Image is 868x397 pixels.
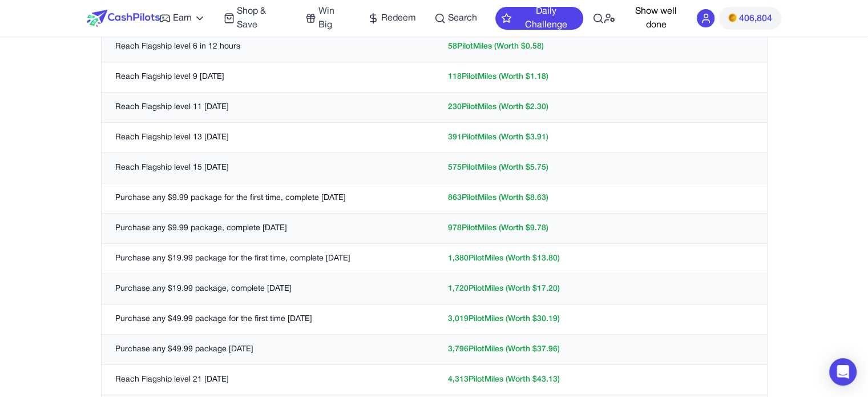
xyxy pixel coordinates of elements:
[829,358,857,386] div: Open Intercom Messenger
[728,13,736,22] img: PMs
[434,32,767,62] td: 58 PilotMiles (Worth $ 0.58 )
[173,11,192,25] span: Earn
[434,62,767,93] td: 118 PilotMiles (Worth $ 1.18 )
[434,304,767,335] td: 3,019 PilotMiles (Worth $ 30.19 )
[434,274,767,304] td: 1,720 PilotMiles (Worth $ 17.20 )
[102,335,434,365] td: Purchase any $49.99 package [DATE]
[102,365,434,395] td: Reach Flagship level 21 [DATE]
[102,274,434,304] td: Purchase any $19.99 package, complete [DATE]
[434,123,767,153] td: 391 PilotMiles (Worth $ 3.91 )
[224,5,287,32] a: Shop & Save
[739,12,772,26] span: 406,804
[434,365,767,395] td: 4,313 PilotMiles (Worth $ 43.13 )
[434,335,767,365] td: 3,796 PilotMiles (Worth $ 37.96 )
[102,32,434,62] td: Reach Flagship level 6 in 12 hours
[434,214,767,244] td: 978 PilotMiles (Worth $ 9.78 )
[719,7,781,30] button: PMs406,804
[102,244,434,274] td: Purchase any $19.99 package for the first time, complete [DATE]
[448,11,477,25] span: Search
[102,123,434,153] td: Reach Flagship level 13 [DATE]
[381,11,416,25] span: Redeem
[102,93,434,123] td: Reach Flagship level 11 [DATE]
[87,10,160,27] img: CashPilots Logo
[102,183,434,214] td: Purchase any $9.99 package for the first time, complete [DATE]
[368,11,416,25] a: Redeem
[318,5,349,32] span: Win Big
[102,153,434,183] td: Reach Flagship level 15 [DATE]
[434,11,477,25] a: Search
[102,62,434,93] td: Reach Flagship level 9 [DATE]
[102,304,434,335] td: Purchase any $49.99 package for the first time [DATE]
[102,214,434,244] td: Purchase any $9.99 package, complete [DATE]
[237,5,287,32] span: Shop & Save
[624,5,688,32] button: Show well done
[495,7,583,30] button: Daily Challenge
[305,5,349,32] a: Win Big
[159,11,205,25] a: Earn
[434,153,767,183] td: 575 PilotMiles (Worth $ 5.75 )
[434,244,767,274] td: 1,380 PilotMiles (Worth $ 13.80 )
[434,183,767,214] td: 863 PilotMiles (Worth $ 8.63 )
[434,93,767,123] td: 230 PilotMiles (Worth $ 2.30 )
